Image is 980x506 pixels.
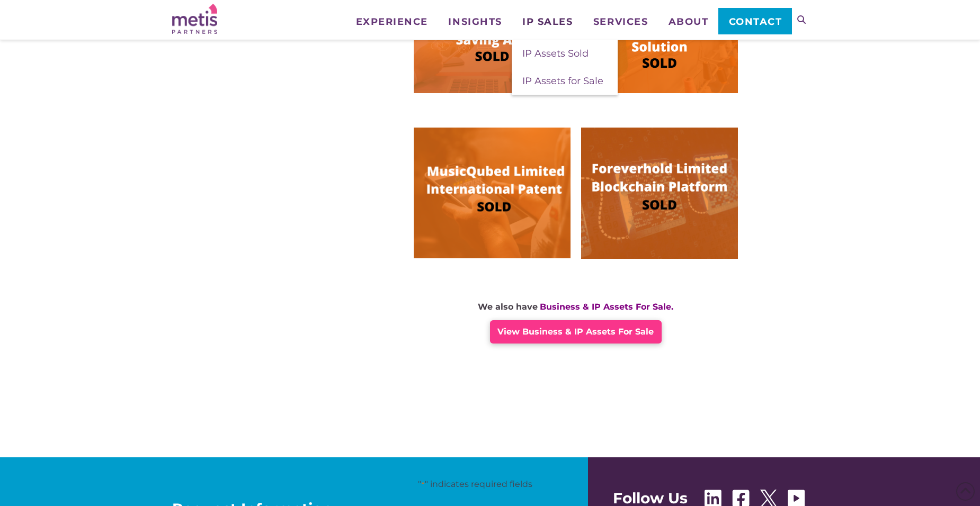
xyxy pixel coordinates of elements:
p: " " indicates required fields [172,478,532,490]
span: Insights [448,17,502,26]
span: Services [593,17,648,26]
img: Image [581,128,738,259]
img: Metis Partners [172,4,217,34]
span: IP Assets for Sale [522,75,603,87]
a: IP Assets Sold [512,40,618,67]
span: IP Assets Sold [522,48,589,59]
strong: Business & IP Assets For Sale. [540,302,673,312]
span: View Business & IP Assets For Sale [497,327,654,337]
span: About [669,17,709,26]
a: IP Assets for Sale [512,67,618,95]
span: Follow Us [613,491,688,505]
strong: We also have [478,302,538,312]
img: MusicQubed [414,128,571,259]
span: IP Sales [522,17,573,26]
span: Experience [356,17,428,26]
span: Back to Top [956,482,975,501]
span: Contact [729,17,782,26]
a: Contact [718,8,792,34]
a: View Business & IP Assets For Sale [490,320,661,344]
